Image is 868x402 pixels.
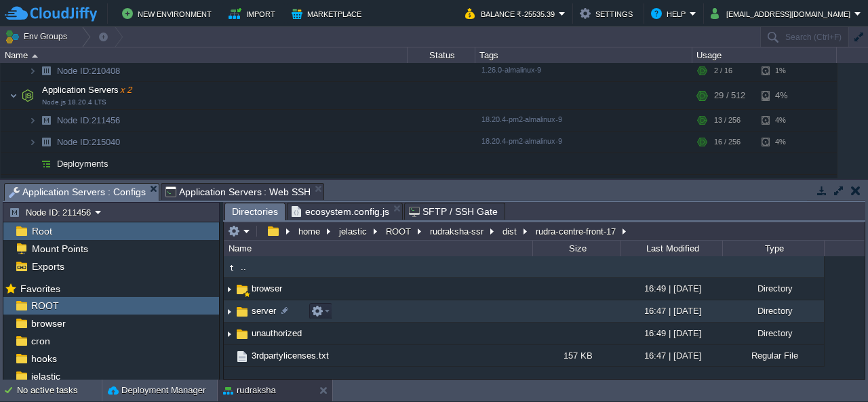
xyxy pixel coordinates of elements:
[56,115,122,126] span: 211456
[28,153,37,174] img: AMDAwAAAACH5BAEAAAAALAAAAAABAAEAAAICRAEAOw==
[28,60,37,81] img: AMDAwAAAACH5BAEAAAAALAAAAAABAAEAAAICRAEAOw==
[384,225,414,237] button: ROOT
[18,175,37,202] img: AMDAwAAAACH5BAEAAAAALAAAAAABAAEAAAICRAEAOw==
[250,350,331,361] a: 3rdpartylicenses.txt
[481,137,562,145] span: 18.20.4-pm2-almalinux-9
[57,137,92,147] span: Node ID:
[239,261,248,273] a: ..
[28,353,59,365] a: hooks
[41,85,134,95] a: Application Serversx 2Node.js 18.20.4 LTS
[337,225,370,237] button: jelastic
[18,283,62,295] span: Favorites
[224,301,235,322] img: AMDAwAAAACH5BAEAAAAALAAAAAABAAEAAAICRAEAOw==
[28,110,37,131] img: AMDAwAAAACH5BAEAAAAALAAAAAABAAEAAAICRAEAOw==
[620,300,722,321] div: 16:47 | [DATE]
[9,82,18,109] img: AMDAwAAAACH5BAEAAAAALAAAAAABAAEAAAICRAEAOw==
[28,370,62,382] a: jelastic
[408,47,475,63] div: Status
[693,47,836,63] div: Usage
[481,115,562,123] span: 18.20.4-pm2-almalinux-9
[409,203,498,220] span: SFTP / SSH Gate
[223,384,276,397] button: rudraksha
[37,110,56,131] img: AMDAwAAAACH5BAEAAAAALAAAAAABAAEAAAICRAEAOw==
[122,5,216,22] button: New Environment
[292,203,389,220] span: ecosystem.config.js
[722,345,824,366] div: Regular File
[5,27,72,46] button: Env Groups
[235,349,250,364] img: AMDAwAAAACH5BAEAAAAALAAAAAABAAEAAAICRAEAOw==
[5,5,97,22] img: CloudJiffy
[235,282,250,297] img: AMDAwAAAACH5BAEAAAAALAAAAAABAAEAAAICRAEAOw==
[29,260,66,273] a: Exports
[250,327,304,339] a: unauthorized
[28,335,52,347] a: cron
[714,82,745,109] div: 29 / 512
[224,222,865,241] input: Click to enter the path
[722,323,824,344] div: Directory
[232,203,278,220] span: Directories
[762,82,806,109] div: 4%
[250,283,284,294] span: browser
[481,66,541,74] span: 1.26.0-almalinux-9
[534,225,619,237] button: rudra-centre-front-17
[224,260,239,275] img: AMDAwAAAACH5BAEAAAAALAAAAAABAAEAAAICRAEAOw==
[296,225,323,237] button: home
[9,184,146,201] span: Application Servers : Configs
[18,82,37,109] img: AMDAwAAAACH5BAEAAAAALAAAAAABAAEAAAICRAEAOw==
[57,115,92,125] span: Node ID:
[620,323,722,344] div: 16:49 | [DATE]
[224,279,235,300] img: AMDAwAAAACH5BAEAAAAALAAAAAABAAEAAAICRAEAOw==
[225,241,532,256] div: Name
[465,5,559,22] button: Balance ₹-25535.39
[37,132,56,153] img: AMDAwAAAACH5BAEAAAAALAAAAAABAAEAAAICRAEAOw==
[41,178,117,188] a: NoSQL Databases
[9,175,18,202] img: AMDAwAAAACH5BAEAAAAALAAAAAABAAEAAAICRAEAOw==
[28,132,37,153] img: AMDAwAAAACH5BAEAAAAALAAAAAABAAEAAAICRAEAOw==
[56,65,122,77] a: Node ID:210408
[714,60,732,81] div: 2 / 16
[56,65,122,77] span: 210408
[56,115,122,126] a: Node ID:211456
[476,47,692,63] div: Tags
[292,5,366,22] button: Marketplace
[56,158,111,169] a: Deployments
[56,136,122,148] a: Node ID:215040
[762,110,806,131] div: 4%
[41,177,117,188] span: NoSQL Databases
[41,84,134,96] span: Application Servers
[17,380,102,401] div: No active tasks
[57,66,92,76] span: Node ID:
[428,225,487,237] button: rudraksha-ssr
[620,345,722,366] div: 16:47 | [DATE]
[235,327,250,342] img: AMDAwAAAACH5BAEAAAAALAAAAAABAAEAAAICRAEAOw==
[108,384,205,397] button: Deployment Manager
[29,225,54,237] a: Root
[229,5,279,22] button: Import
[28,300,61,312] a: ROOT
[714,110,741,131] div: 13 / 256
[250,283,284,294] a: browser
[620,278,722,299] div: 16:49 | [DATE]
[500,225,520,237] button: dist
[37,153,56,174] img: AMDAwAAAACH5BAEAAAAALAAAAAABAAEAAAICRAEAOw==
[762,60,806,81] div: 1%
[532,345,620,366] div: 157 KB
[534,241,620,256] div: Size
[722,300,824,321] div: Directory
[724,241,824,256] div: Type
[651,5,690,22] button: Help
[1,47,407,63] div: Name
[711,5,854,22] button: [EMAIL_ADDRESS][DOMAIN_NAME]
[622,241,722,256] div: Last Modified
[9,206,95,218] button: Node ID: 211456
[56,136,122,148] span: 215040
